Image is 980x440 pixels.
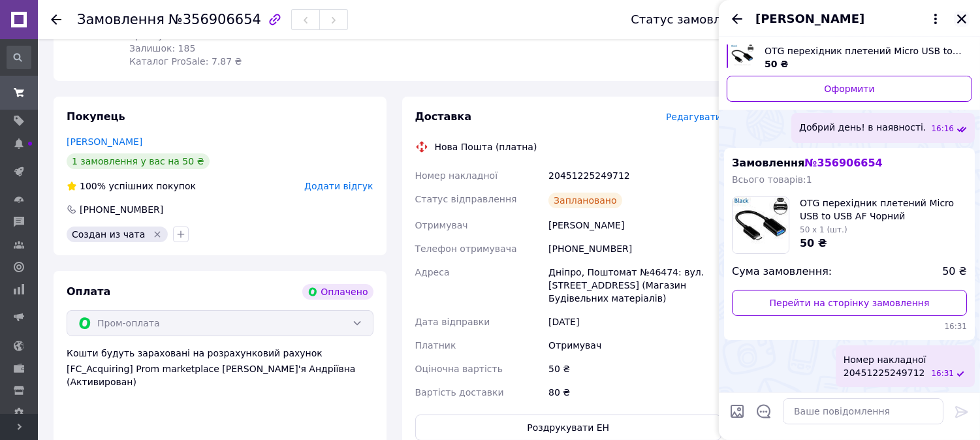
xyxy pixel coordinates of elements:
span: [PERSON_NAME] [755,10,864,27]
div: 20451225249712 [546,164,724,187]
span: Номер накладної 20451225249712 [844,353,926,379]
span: Замовлення [732,157,883,169]
span: 50 ₴ [800,237,827,249]
span: № 356906654 [804,157,882,169]
span: Замовлення [77,12,165,27]
span: №356906654 [168,12,261,27]
svg: Видалити мітку [152,229,163,240]
a: Оформити [727,76,972,102]
span: Добрий день! в наявності. [799,121,926,134]
div: [PHONE_NUMBER] [78,203,165,216]
span: 50 ₴ [942,264,967,279]
a: [PERSON_NAME] [67,136,142,147]
span: Всього товарів: 1 [732,174,812,185]
a: Перейти на сторінку замовлення [732,290,967,316]
span: Оплата [67,285,110,298]
span: Редагувати [666,112,721,122]
div: [DATE] [546,310,724,334]
button: Закрити [954,11,970,27]
a: Переглянути товар [727,44,972,71]
span: Сума замовлення: [732,264,832,279]
span: Платник [415,340,456,351]
div: Повернутися назад [51,13,61,26]
span: Додати відгук [304,181,373,191]
div: Оплачено [302,284,373,300]
span: OTG перехідник плетений Micro USB to USB AF Чорний [765,44,962,57]
span: Каталог ProSale: 7.87 ₴ [129,56,242,67]
span: Доставка [415,110,472,123]
div: успішних покупок [67,180,196,193]
button: Відкрити шаблони відповідей [755,403,772,420]
div: Заплановано [548,193,622,208]
div: Статус замовлення [631,13,751,26]
span: OTG перехідник плетений Micro USB to USB AF Чорний [800,196,967,223]
div: 80 ₴ [546,381,724,404]
span: 16:31 12.08.2025 [931,368,954,379]
img: 4386665270_w640_h640_otg-perehodnik-pletennyj.jpg [731,44,754,68]
div: Нова Пошта (платна) [432,140,541,153]
span: 100% [80,181,106,191]
span: 50 ₴ [765,59,788,69]
span: Отримувач [415,220,468,230]
span: Оціночна вартість [415,364,503,374]
span: Залишок: 185 [129,43,195,54]
div: Кошти будуть зараховані на розрахунковий рахунок [67,347,373,388]
span: 50 x 1 (шт.) [800,225,847,234]
span: Адреса [415,267,450,277]
span: Покупець [67,110,125,123]
span: Создан из чата [72,229,145,240]
button: Назад [729,11,745,27]
span: 16:16 12.08.2025 [931,123,954,134]
span: 16:31 12.08.2025 [732,321,967,332]
div: Отримувач [546,334,724,357]
div: [FC_Acquiring] Prom marketplace [PERSON_NAME]'я Андріївна (Активирован) [67,362,373,388]
span: Статус відправлення [415,194,517,204]
div: [PHONE_NUMBER] [546,237,724,260]
img: 4386665270_w100_h100_otg-perehodnik-pletennyj.jpg [733,197,789,253]
div: 1 замовлення у вас на 50 ₴ [67,153,210,169]
span: Вартість доставки [415,387,504,398]
div: [PERSON_NAME] [546,213,724,237]
div: Дніпро, Поштомат №46474: вул. [STREET_ADDRESS] (Магазин Будівельних матеріалів) [546,260,724,310]
span: Номер накладної [415,170,498,181]
div: 50 ₴ [546,357,724,381]
span: Телефон отримувача [415,244,517,254]
span: Дата відправки [415,317,490,327]
button: [PERSON_NAME] [755,10,943,27]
